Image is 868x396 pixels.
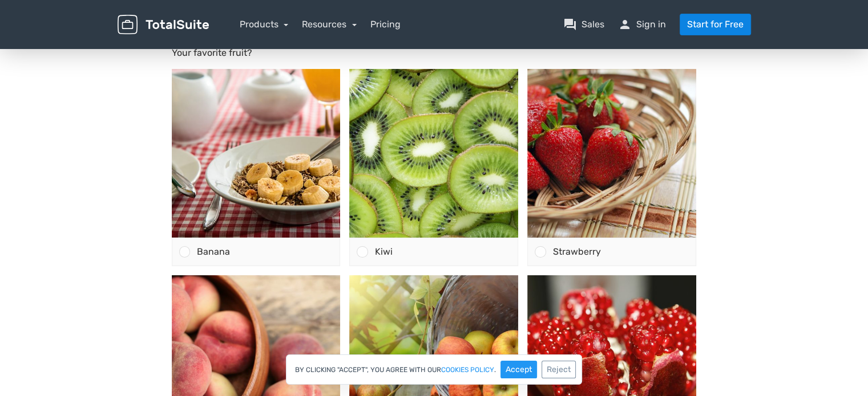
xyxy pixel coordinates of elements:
img: fruit-3246127_1920-500x500.jpg [349,46,518,214]
img: cereal-898073_1920-500x500.jpg [172,46,341,214]
span: Banana [197,223,230,234]
a: Start for Free [680,14,751,35]
button: Reject [542,361,576,378]
p: Your favorite fruit? [172,23,697,36]
a: question_answerSales [563,18,604,31]
a: personSign in [618,18,666,31]
a: Products [240,19,289,30]
span: Kiwi [375,223,393,234]
button: Accept [500,361,537,378]
span: person [618,18,632,31]
span: Strawberry [553,223,601,234]
a: Resources [302,19,357,30]
a: Pricing [370,18,401,31]
a: cookies policy [441,366,494,373]
div: By clicking "Accept", you agree with our . [286,354,582,385]
img: strawberry-1180048_1920-500x500.jpg [527,46,696,214]
span: question_answer [563,18,577,31]
img: TotalSuite for WordPress [118,15,209,35]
